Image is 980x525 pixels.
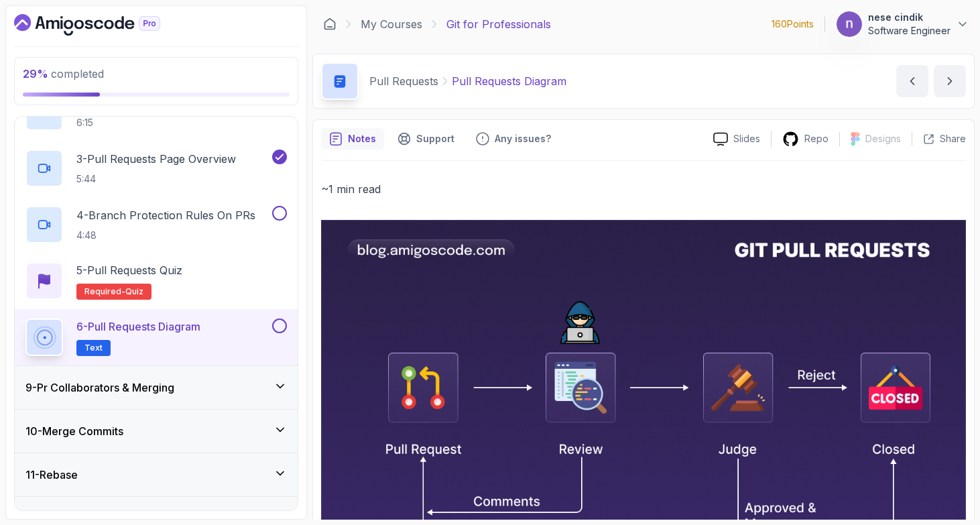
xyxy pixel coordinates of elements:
p: Slides [733,132,760,145]
p: 160 Points [772,17,814,31]
p: Software Engineer [868,24,951,38]
button: user profile imagenese cindikSoftware Engineer [836,11,969,38]
button: 10-Merge Commits [15,410,298,453]
p: Any issues? [495,132,551,145]
p: Share [940,132,966,145]
button: Support button [389,128,463,150]
a: Repo [772,131,839,148]
p: 3 - Pull Requests Page Overview [76,151,236,167]
p: Git for Professionals [446,16,551,32]
p: 4:48 [76,229,255,242]
p: 6:15 [76,116,230,129]
span: Required- [84,286,125,297]
p: ~1 min read [321,180,966,198]
span: quiz [125,286,143,297]
button: next content [934,65,966,97]
h3: 11 - Rebase [25,467,78,483]
span: completed [23,67,104,80]
p: 4 - Branch Protection Rules On PRs [76,207,255,223]
button: 3-Pull Requests Page Overview5:44 [25,150,287,187]
button: 11-Rebase [15,453,298,496]
a: Dashboard [323,17,336,31]
p: 5:44 [76,172,236,186]
img: user profile image [837,11,862,37]
p: Designs [865,132,901,145]
button: 9-Pr Collaborators & Merging [15,366,298,409]
p: nese cindik [868,11,951,24]
p: Pull Requests [369,73,438,89]
p: Support [416,132,454,145]
span: Text [84,343,103,353]
a: Dashboard [14,14,191,36]
button: previous content [896,65,928,97]
button: 4-Branch Protection Rules On PRs4:48 [25,206,287,243]
a: Slides [702,132,771,146]
p: Notes [348,132,376,145]
p: 5 - Pull Requests Quiz [76,262,182,278]
button: Share [912,132,966,145]
a: My Courses [361,16,422,32]
button: notes button [321,128,384,150]
button: 6-Pull Requests DiagramText [25,318,287,356]
button: 5-Pull Requests QuizRequired-quiz [25,262,287,300]
h3: 9 - Pr Collaborators & Merging [25,380,174,396]
span: 29 % [23,67,48,80]
button: Feedback button [468,128,559,150]
p: 6 - Pull Requests Diagram [76,318,200,335]
p: Repo [804,132,829,145]
h3: 10 - Merge Commits [25,423,123,439]
p: Pull Requests Diagram [452,73,566,89]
